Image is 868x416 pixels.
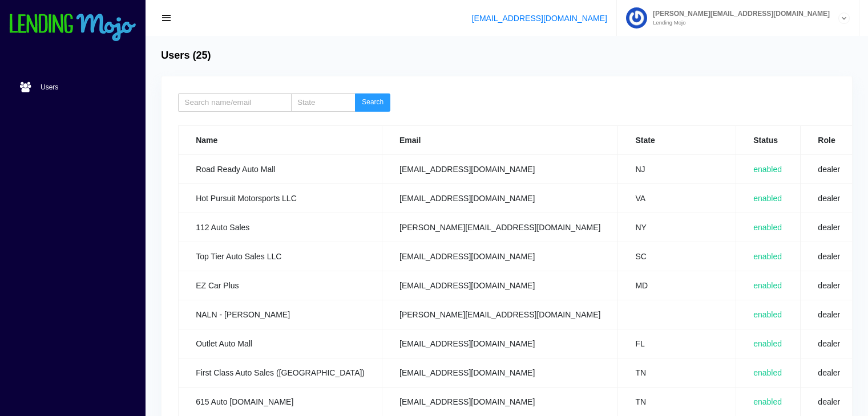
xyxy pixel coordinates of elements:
[382,125,618,154] th: Email
[618,213,736,242] td: NY
[753,339,782,348] span: enabled
[179,242,382,271] td: Top Tier Auto Sales LLC
[647,20,830,26] small: Lending Mojo
[179,358,382,387] td: First Class Auto Sales ([GEOGRAPHIC_DATA])
[753,281,782,290] span: enabled
[355,93,390,112] button: Search
[382,300,618,329] td: [PERSON_NAME][EMAIL_ADDRESS][DOMAIN_NAME]
[179,387,382,416] td: 615 Auto [DOMAIN_NAME]
[382,329,618,358] td: [EMAIL_ADDRESS][DOMAIN_NAME]
[736,125,801,154] th: Status
[801,213,858,242] td: dealer
[801,358,858,387] td: dealer
[618,183,736,213] td: VA
[179,329,382,358] td: Outlet Auto Mall
[753,194,782,203] span: enabled
[161,50,211,62] h4: Users (25)
[801,387,858,416] td: dealer
[382,242,618,271] td: [EMAIL_ADDRESS][DOMAIN_NAME]
[382,271,618,300] td: [EMAIL_ADDRESS][DOMAIN_NAME]
[618,242,736,271] td: SC
[179,271,382,300] td: EZ Car Plus
[753,165,782,174] span: enabled
[647,10,830,17] span: [PERSON_NAME][EMAIL_ADDRESS][DOMAIN_NAME]
[753,368,782,377] span: enabled
[801,242,858,271] td: dealer
[618,154,736,183] td: NJ
[179,154,382,183] td: Road Ready Auto Mall
[618,387,736,416] td: TN
[753,397,782,406] span: enabled
[626,7,647,28] img: Profile image
[179,125,382,154] th: Name
[801,300,858,329] td: dealer
[9,14,137,42] img: logo-small.png
[801,125,858,154] th: Role
[178,93,291,112] input: Search name/email
[801,154,858,183] td: dealer
[618,358,736,387] td: TN
[41,84,58,91] span: Users
[801,183,858,213] td: dealer
[382,358,618,387] td: [EMAIL_ADDRESS][DOMAIN_NAME]
[382,154,618,183] td: [EMAIL_ADDRESS][DOMAIN_NAME]
[753,223,782,232] span: enabled
[753,310,782,319] span: enabled
[382,183,618,213] td: [EMAIL_ADDRESS][DOMAIN_NAME]
[801,329,858,358] td: dealer
[179,213,382,242] td: 112 Auto Sales
[291,93,356,112] input: State
[382,213,618,242] td: [PERSON_NAME][EMAIL_ADDRESS][DOMAIN_NAME]
[618,125,736,154] th: State
[472,14,607,23] a: [EMAIL_ADDRESS][DOMAIN_NAME]
[382,387,618,416] td: [EMAIL_ADDRESS][DOMAIN_NAME]
[179,300,382,329] td: NALN - [PERSON_NAME]
[618,271,736,300] td: MD
[753,252,782,261] span: enabled
[179,183,382,213] td: Hot Pursuit Motorsports LLC
[801,271,858,300] td: dealer
[618,329,736,358] td: FL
